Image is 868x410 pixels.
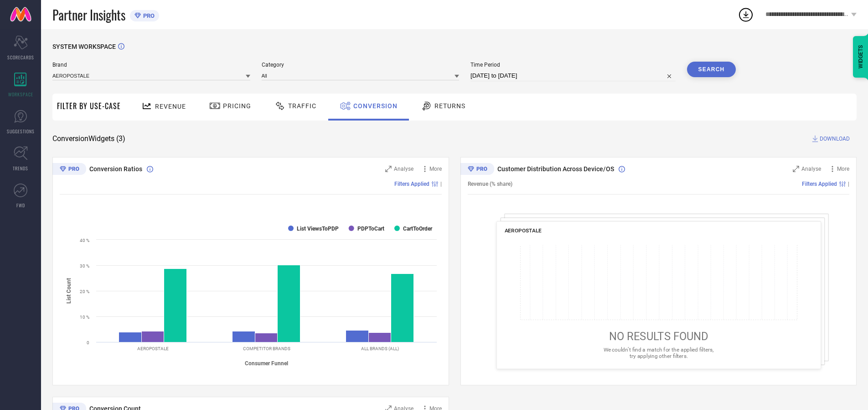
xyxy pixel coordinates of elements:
[357,226,384,232] text: PDPToCart
[141,12,155,19] span: PRO
[687,62,736,77] button: Search
[470,62,676,68] span: Time Period
[245,360,288,367] tspan: Consumer Funnel
[52,5,125,24] span: Partner Insights
[429,166,442,172] span: More
[738,6,754,23] div: Open download list
[848,181,849,187] span: |
[820,134,850,143] span: DOWNLOAD
[52,62,250,68] span: Brand
[361,346,399,351] text: ALL BRANDS (ALL)
[802,181,837,187] span: Filters Applied
[497,165,614,173] span: Customer Distribution Across Device/OS
[385,166,392,172] svg: Zoom
[793,166,799,172] svg: Zoom
[440,181,442,187] span: |
[80,238,89,243] text: 40 %
[403,226,433,232] text: CartToOrder
[137,346,169,351] text: AEROPOSTALE
[837,166,849,172] span: More
[609,330,708,343] span: NO RESULTS FOUND
[52,163,86,177] div: Premium
[262,62,460,68] span: Category
[243,346,290,351] text: COMPETITOR BRANDS
[13,165,28,172] span: TRENDS
[460,163,494,177] div: Premium
[801,166,821,172] span: Analyse
[52,43,116,50] span: SYSTEM WORKSPACE
[89,165,142,173] span: Conversion Ratios
[8,91,33,98] span: WORKSPACE
[16,202,25,209] span: FWD
[87,340,89,345] text: 0
[80,263,89,268] text: 30 %
[353,102,398,110] span: Conversion
[394,181,429,187] span: Filters Applied
[80,315,89,320] text: 10 %
[288,102,316,110] span: Traffic
[52,134,125,143] span: Conversion Widgets ( 3 )
[468,181,512,187] span: Revenue (% share)
[394,166,413,172] span: Analyse
[155,103,186,110] span: Revenue
[7,128,35,135] span: SUGGESTIONS
[470,70,676,81] input: Select time period
[223,102,251,110] span: Pricing
[7,54,34,61] span: SCORECARDS
[297,226,339,232] text: List ViewsToPDP
[603,347,713,359] span: We couldn’t find a match for the applied filters, try applying other filters.
[434,102,465,110] span: Returns
[57,100,121,111] span: Filter By Use-Case
[80,289,89,294] text: 20 %
[66,278,72,304] tspan: List Count
[504,227,542,234] span: AEROPOSTALE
